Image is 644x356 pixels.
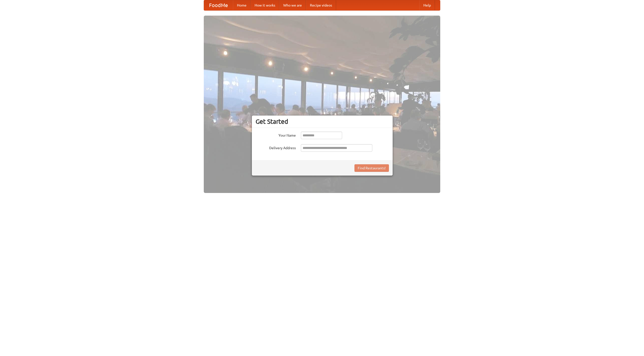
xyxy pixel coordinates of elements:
a: Home [233,0,251,10]
h3: Get Started [256,118,389,125]
a: FoodMe [204,0,233,10]
a: How it works [251,0,279,10]
button: Find Restaurants! [354,164,389,172]
a: Recipe videos [306,0,336,10]
a: Help [419,0,435,10]
label: Your Name [256,132,296,138]
label: Delivery Address [256,144,296,150]
a: Who we are [279,0,306,10]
